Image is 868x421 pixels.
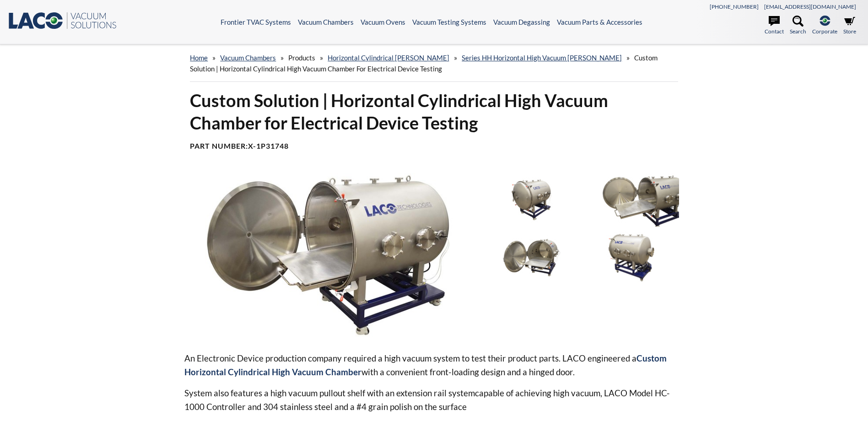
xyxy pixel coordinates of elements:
a: Vacuum Testing Systems [412,18,486,26]
span: Products [288,54,315,62]
a: Vacuum Ovens [361,18,405,26]
a: Vacuum Degassing [493,18,550,26]
a: Store [843,16,856,36]
span: igh vacuum pullout shelf with an extension rail system [275,388,475,398]
h4: Part Number: [190,141,678,151]
span: with a convenient front-loading design and a hinged door. [361,367,575,377]
img: Custom Solution | Horizontal Cylindrical High Vacuum Chamber, pullout shelf [584,173,679,227]
img: Custom Solution | Horizontal Cylindrical High Vacuum Chamber, front angled view [484,173,579,227]
a: Horizontal Cylindrical [PERSON_NAME] [328,54,449,62]
a: Vacuum Parts & Accessories [557,18,642,26]
a: Search [790,16,806,36]
a: Vacuum Chambers [220,54,276,62]
h1: Custom Solution | Horizontal Cylindrical High Vacuum Chamber for Electrical Device Testing [190,89,678,135]
a: home [190,54,208,62]
img: Custom Solution | Horizontal Cylindrical High Vacuum Chamber, rear angled view [584,231,679,285]
span: Corporate [812,27,837,36]
span: System also features a h [184,388,275,398]
img: Custom Solution | Horizontal Cylindrical High Vacuum Chamber, side shelf view [184,173,476,337]
p: An Electronic Device production company required a high vacuum system to test their product parts... [184,351,683,379]
span: Custom Solution | Horizontal Cylindrical High Vacuum Chamber for Electrical Device Testing [190,54,658,73]
div: » » » » » [190,45,678,82]
a: Vacuum Chambers [298,18,354,26]
p: capable of achieving high vacuum, LACO Model HC-1000 Controller and 304 stainless steel and a #4 ... [184,386,683,414]
a: Series HH Horizontal High Vacuum [PERSON_NAME] [462,54,622,62]
a: [EMAIL_ADDRESS][DOMAIN_NAME] [764,3,856,10]
a: Frontier TVAC Systems [221,18,291,26]
a: [PHONE_NUMBER] [710,3,759,10]
b: X-1P31748 [248,141,289,150]
a: Contact [765,16,784,36]
img: Custom Solution | Horizontal Cylindrical High Vacuum Chamber, front shelf view [484,231,579,285]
